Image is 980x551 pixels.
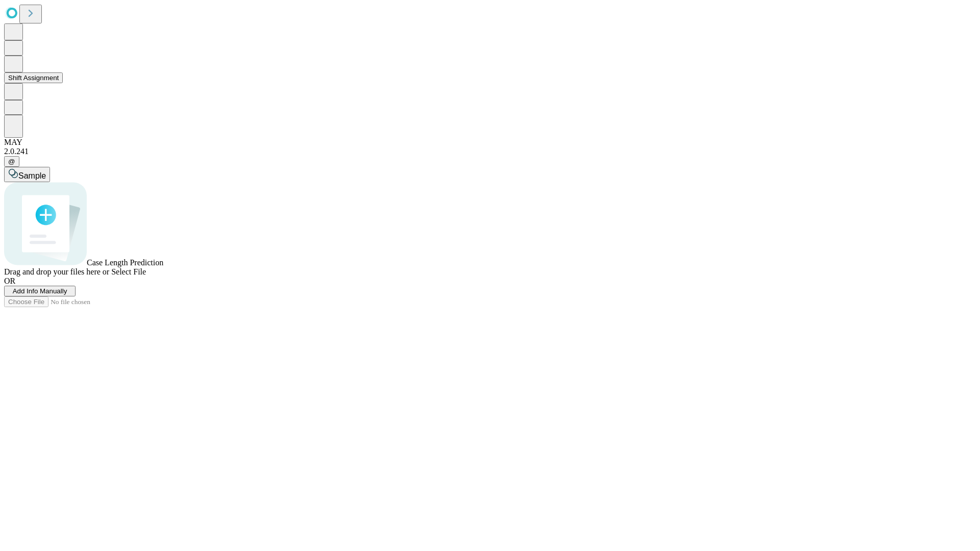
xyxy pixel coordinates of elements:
[111,267,146,276] span: Select File
[4,167,50,182] button: Sample
[4,267,109,276] span: Drag and drop your files here or
[13,287,67,295] span: Add Info Manually
[4,138,976,147] div: MAY
[18,171,46,180] span: Sample
[87,258,163,267] span: Case Length Prediction
[4,286,76,296] button: Add Info Manually
[4,156,19,167] button: @
[4,147,976,156] div: 2.0.241
[4,277,15,285] span: OR
[8,158,15,165] span: @
[4,72,63,83] button: Shift Assignment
